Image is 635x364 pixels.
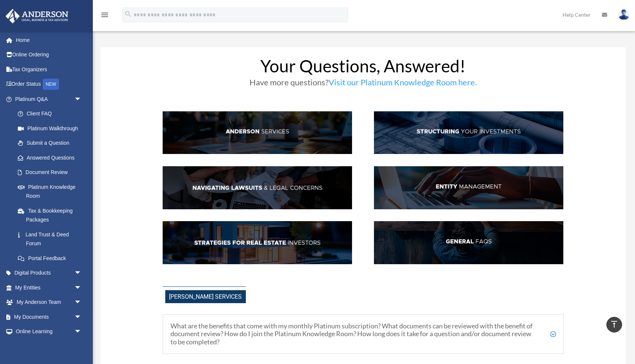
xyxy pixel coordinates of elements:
[163,221,352,264] img: StratsRE_hdr
[3,9,71,23] img: Anderson Advisors Platinum Portal
[124,10,132,18] i: search
[170,322,556,346] h5: What are the benefits that come with my monthly Platinum subscription? What documents can be revi...
[10,136,93,151] a: Submit a Question
[5,62,93,77] a: Tax Organizers
[100,13,109,19] a: menu
[610,320,619,329] i: vertical_align_top
[5,92,93,106] a: Platinum Q&Aarrow_drop_down
[74,339,89,354] span: arrow_drop_down
[5,295,93,310] a: My Anderson Teamarrow_drop_down
[329,77,477,91] a: Visit our Platinum Knowledge Room here.
[5,266,93,281] a: Digital Productsarrow_drop_down
[5,309,93,324] a: My Documentsarrow_drop_down
[374,111,563,154] img: StructInv_hdr
[5,33,93,47] a: Home
[163,58,564,78] h1: Your Questions, Answered!
[10,150,93,165] a: Answered Questions
[5,324,93,339] a: Online Learningarrow_drop_down
[43,79,59,90] div: NEW
[163,78,564,90] h3: Have more questions?
[618,9,629,20] img: User Pic
[5,77,93,92] a: Order StatusNEW
[100,10,109,19] i: menu
[10,180,93,203] a: Platinum Knowledge Room
[10,251,93,266] a: Portal Feedback
[74,266,89,281] span: arrow_drop_down
[10,203,93,227] a: Tax & Bookkeeping Packages
[74,280,89,295] span: arrow_drop_down
[5,339,93,354] a: Billingarrow_drop_down
[10,165,93,180] a: Document Review
[74,309,89,325] span: arrow_drop_down
[5,47,93,62] a: Online Ordering
[10,121,93,136] a: Platinum Walkthrough
[74,324,89,340] span: arrow_drop_down
[606,317,622,332] a: vertical_align_top
[5,280,93,295] a: My Entitiesarrow_drop_down
[374,221,563,264] img: GenFAQ_hdr
[374,166,563,209] img: EntManag_hdr
[165,290,246,303] span: [PERSON_NAME] Services
[163,166,352,209] img: NavLaw_hdr
[74,92,89,107] span: arrow_drop_down
[10,106,89,121] a: Client FAQ
[10,227,93,251] a: Land Trust & Deed Forum
[74,295,89,310] span: arrow_drop_down
[163,111,352,154] img: AndServ_hdr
